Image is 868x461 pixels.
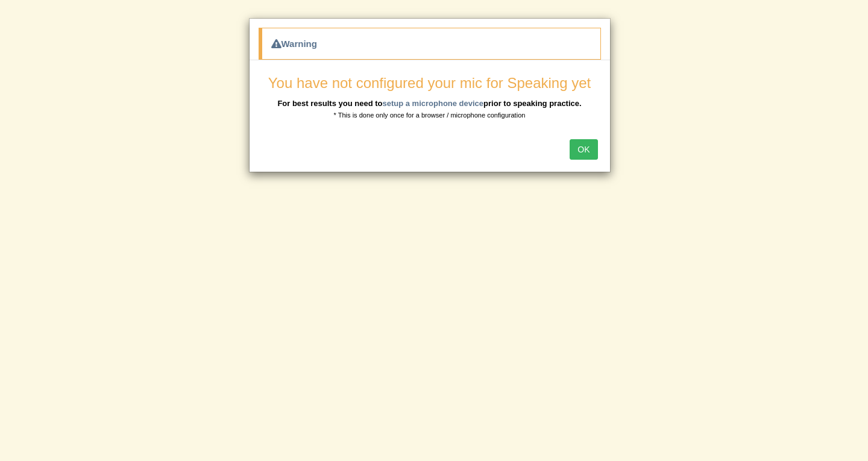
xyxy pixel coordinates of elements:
[382,99,483,108] a: setup a microphone device
[570,139,597,160] button: OK
[259,28,601,60] div: Warning
[277,99,581,108] b: For best results you need to prior to speaking practice.
[334,111,526,119] small: * This is done only once for a browser / microphone configuration
[268,75,591,91] span: You have not configured your mic for Speaking yet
